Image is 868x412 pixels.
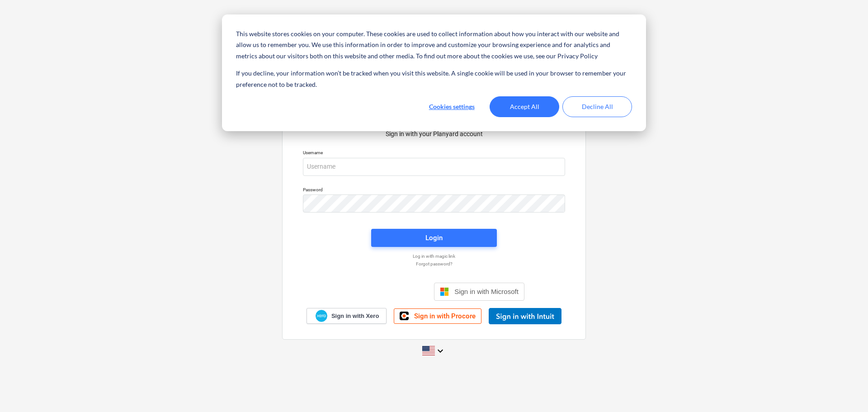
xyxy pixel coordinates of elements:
iframe: Sign in with Google Button [339,282,431,302]
button: Login [371,229,497,247]
p: Sign in with your Planyard account [303,129,565,139]
p: Password [303,187,565,194]
i: keyboard_arrow_down [435,346,446,356]
span: Sign in with Procore [414,312,476,320]
p: If you decline, your information won’t be tracked when you visit this website. A single cookie wi... [236,68,632,90]
iframe: Chat Widget [823,369,868,412]
img: Microsoft logo [440,287,449,296]
a: Log in with magic link [298,253,570,259]
a: Forgot password? [298,261,570,267]
button: Accept All [490,96,559,117]
img: Xero logo [316,310,327,322]
p: This website stores cookies on your computer. These cookies are used to collect information about... [236,28,632,62]
button: Cookies settings [417,96,486,117]
button: Decline All [562,96,632,117]
div: Login [425,232,443,244]
a: Sign in with Xero [307,308,387,324]
div: Cookie banner [222,14,646,131]
span: Sign in with Microsoft [454,288,519,295]
a: Sign in with Procore [394,308,481,324]
p: Username [303,150,565,157]
input: Username [303,158,565,176]
span: Sign in with Xero [331,312,379,320]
